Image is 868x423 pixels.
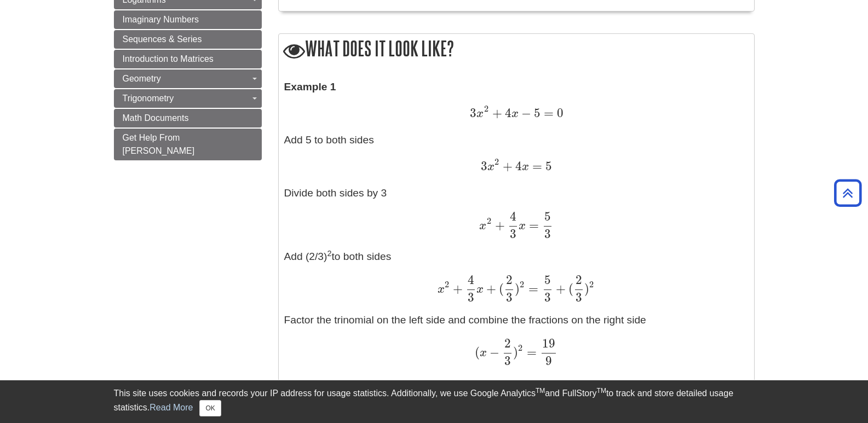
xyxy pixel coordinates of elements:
[531,106,541,120] span: 5
[544,227,551,241] span: 3
[513,159,522,173] span: 4
[504,336,511,351] span: 2
[541,106,554,120] span: =
[114,69,262,88] a: Geometry
[123,133,195,155] span: Get Help From [PERSON_NAME]
[123,94,174,103] span: Trigonometry
[450,281,463,296] span: +
[544,209,551,224] span: 5
[522,161,529,173] span: x
[500,159,513,173] span: +
[123,74,161,83] span: Geometry
[566,281,573,296] span: (
[480,347,487,359] span: x
[475,345,480,360] span: (
[519,220,526,232] span: x
[123,113,189,123] span: Math Documents
[279,34,754,65] h2: What does it look like?
[487,216,491,226] span: 2
[518,343,522,353] span: 2
[542,336,555,351] span: 19
[468,273,474,287] span: 4
[470,106,476,120] span: 3
[284,81,336,92] strong: Example 1
[510,227,516,241] span: 3
[495,157,499,167] span: 2
[496,281,504,296] span: (
[520,279,524,289] span: 2
[150,403,193,412] a: Read More
[445,279,449,289] span: 2
[519,106,531,120] span: −
[536,387,545,395] sup: TM
[114,387,755,416] div: This site uses cookies and records your IP address for usage statistics. Additionally, we use Goo...
[576,273,582,287] span: 2
[114,109,262,128] a: Math Documents
[544,273,551,287] span: 5
[502,106,511,120] span: 4
[327,249,331,258] sup: 2
[123,34,202,44] span: Sequences & Series
[114,89,262,108] a: Trigonometry
[481,159,487,173] span: 3
[484,281,496,296] span: +
[468,290,474,305] span: 3
[506,273,513,287] span: 2
[199,400,221,416] button: Close
[525,281,538,296] span: =
[487,161,495,173] span: x
[584,281,589,296] span: )
[476,283,484,295] span: x
[545,354,552,368] span: 9
[553,281,566,296] span: +
[438,283,445,295] span: x
[526,218,539,233] span: =
[554,106,564,120] span: 0
[513,345,518,360] span: )
[114,50,262,68] a: Introduction to Matrices
[114,30,262,49] a: Sequences & Series
[123,54,214,63] span: Introduction to Matrices
[589,279,594,289] span: 2
[542,159,552,173] span: 5
[510,209,516,224] span: 4
[511,108,519,120] span: x
[114,129,262,160] a: Get Help From [PERSON_NAME]
[487,345,499,360] span: −
[597,387,606,395] sup: TM
[544,290,551,305] span: 3
[506,290,513,305] span: 3
[484,103,488,114] span: 2
[479,220,486,232] span: x
[504,354,511,368] span: 3
[490,106,502,120] span: +
[123,15,199,24] span: Imaginary Numbers
[830,186,865,200] a: Back to Top
[476,108,484,120] span: x
[515,281,520,296] span: )
[529,159,542,173] span: =
[114,10,262,29] a: Imaginary Numbers
[492,218,505,233] span: +
[524,345,537,360] span: =
[576,290,582,305] span: 3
